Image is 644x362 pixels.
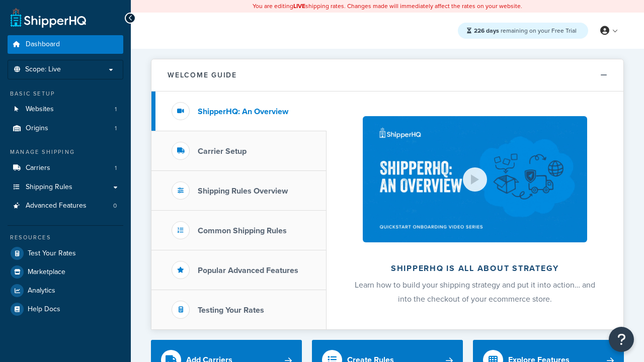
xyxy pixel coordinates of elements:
[474,26,577,35] span: remaining on your Free Trial
[198,147,247,156] h3: Carrier Setup
[25,65,61,74] span: Scope: Live
[26,105,54,114] span: Websites
[168,71,237,79] h2: Welcome Guide
[28,249,76,258] span: Test Your Rates
[26,164,50,172] span: Carriers
[8,197,123,215] a: Advanced Features0
[8,300,123,318] a: Help Docs
[198,107,288,116] h3: ShipperHQ: An Overview
[115,164,117,172] span: 1
[26,183,72,192] span: Shipping Rules
[293,2,305,11] b: LIVE
[8,197,123,215] li: Advanced Features
[8,119,123,138] a: Origins1
[609,327,634,352] button: Open Resource Center
[8,119,123,138] li: Origins
[198,266,298,275] h3: Popular Advanced Features
[8,35,123,54] a: Dashboard
[8,178,123,197] a: Shipping Rules
[363,116,587,242] img: ShipperHQ is all about strategy
[8,233,123,242] div: Resources
[8,159,123,177] a: Carriers1
[198,187,288,196] h3: Shipping Rules Overview
[8,282,123,300] a: Analytics
[151,59,623,92] button: Welcome Guide
[26,124,48,133] span: Origins
[115,105,117,114] span: 1
[26,40,60,49] span: Dashboard
[8,100,123,119] a: Websites1
[28,287,55,295] span: Analytics
[8,89,123,98] div: Basic Setup
[113,202,117,210] span: 0
[8,159,123,177] li: Carriers
[198,306,264,315] h3: Testing Your Rates
[8,244,123,262] a: Test Your Rates
[8,148,123,156] div: Manage Shipping
[353,264,597,273] h2: ShipperHQ is all about strategy
[198,226,287,235] h3: Common Shipping Rules
[26,202,87,210] span: Advanced Features
[355,279,595,305] span: Learn how to build your shipping strategy and put it into action… and into the checkout of your e...
[115,124,117,133] span: 1
[8,263,123,281] a: Marketplace
[28,305,60,314] span: Help Docs
[8,100,123,119] li: Websites
[28,268,65,277] span: Marketplace
[474,26,499,35] strong: 226 days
